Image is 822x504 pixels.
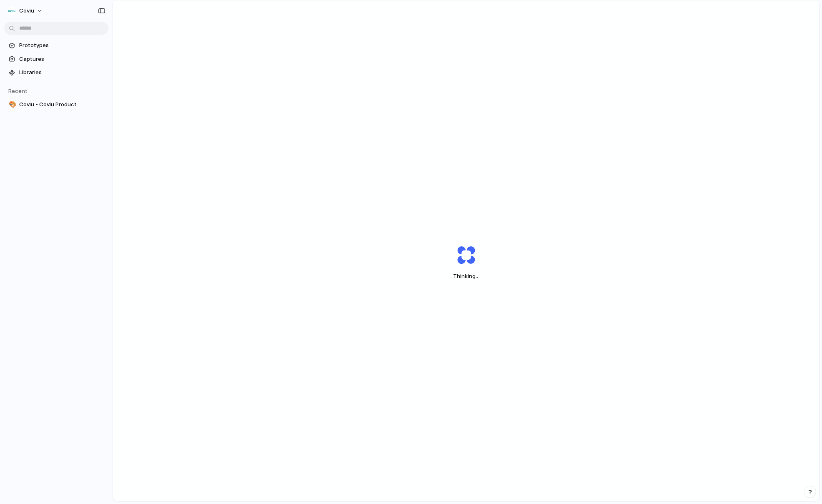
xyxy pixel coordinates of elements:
span: .. [476,273,478,279]
span: Libraries [19,68,105,77]
span: Prototypes [19,41,105,50]
a: 🎨Coviu - Coviu Product [4,98,108,111]
a: Libraries [4,66,108,79]
a: Captures [4,53,108,65]
button: 🎨 [8,100,16,109]
button: Coviu [4,4,47,18]
span: Captures [19,55,105,63]
div: 🎨 [9,100,15,109]
span: Coviu - Coviu Product [19,100,105,109]
a: Prototypes [4,39,108,52]
span: Recent [8,88,28,94]
span: Coviu [19,7,34,15]
span: Thinking [437,272,495,281]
